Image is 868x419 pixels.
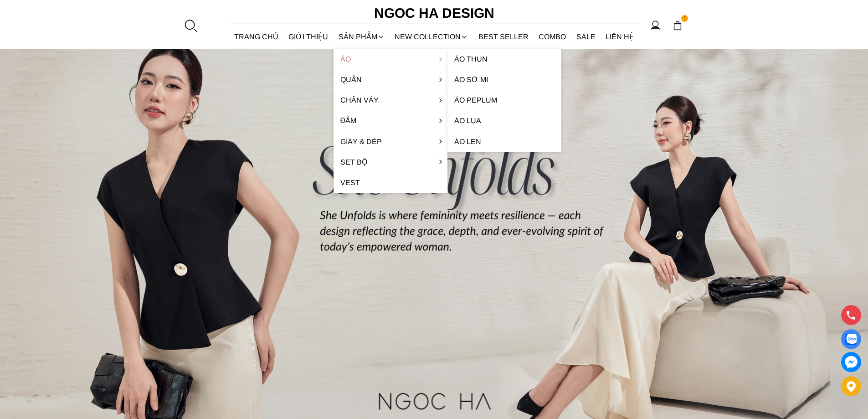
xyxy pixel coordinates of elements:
[601,25,639,49] a: LIÊN HỆ
[283,25,334,49] a: GIỚI THIỆU
[447,90,561,110] a: Áo Peplum
[334,152,447,172] a: Set Bộ
[366,2,503,24] a: Ngoc Ha Design
[447,131,561,152] a: Áo len
[447,69,561,90] a: Áo sơ mi
[334,49,447,69] a: Áo
[334,25,390,49] div: SẢN PHẨM
[841,329,861,349] a: Display image
[681,15,688,22] span: 1
[334,172,447,193] a: Vest
[534,25,571,49] a: Combo
[334,90,447,110] a: Chân váy
[845,334,857,345] img: Display image
[334,110,447,131] a: Đầm
[447,49,561,69] a: Áo thun
[334,69,447,90] a: Quần
[571,25,601,49] a: SALE
[229,25,284,49] a: TRANG CHỦ
[447,110,561,131] a: Áo lụa
[673,21,683,31] img: img-CART-ICON-ksit0nf1
[390,25,473,49] a: NEW COLLECTION
[841,352,861,372] a: messenger
[334,131,447,152] a: Giày & Dép
[473,25,534,49] a: BEST SELLER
